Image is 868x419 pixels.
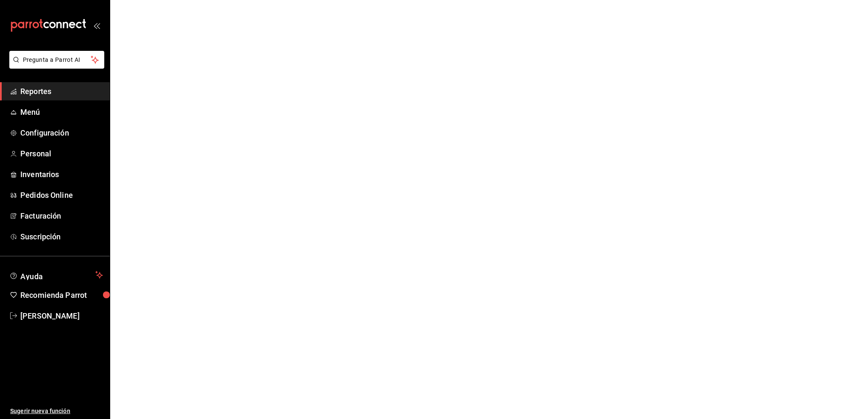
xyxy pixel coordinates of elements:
span: Ayuda [20,270,92,280]
span: Facturación [20,210,103,222]
a: Pregunta a Parrot AI [6,61,104,70]
span: Pregunta a Parrot AI [23,55,91,64]
button: open_drawer_menu [93,22,100,29]
span: Menú [20,106,103,118]
span: Personal [20,148,103,159]
span: Inventarios [20,169,103,180]
button: Pregunta a Parrot AI [9,51,104,69]
span: Pedidos Online [20,189,103,201]
span: [PERSON_NAME] [20,310,103,322]
span: Suscripción [20,231,103,242]
span: Configuración [20,127,103,139]
span: Recomienda Parrot [20,289,103,301]
span: Sugerir nueva función [10,407,103,416]
span: Reportes [20,86,103,97]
